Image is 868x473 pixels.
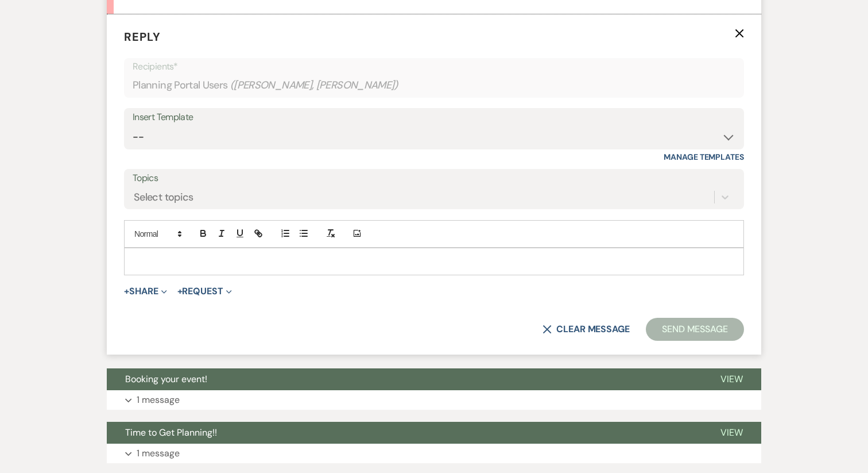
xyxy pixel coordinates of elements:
button: View [702,422,761,444]
span: Booking your event! [125,373,207,385]
button: Send Message [646,318,744,341]
p: 1 message [137,446,180,461]
span: View [720,373,743,385]
p: Recipients* [133,59,735,74]
span: Time to Get Planning!! [125,426,217,439]
div: Insert Template [133,109,735,126]
button: View [702,368,761,390]
div: Select topics [134,190,193,205]
a: Manage Templates [664,152,744,162]
button: Clear message [542,325,630,334]
p: 1 message [137,393,180,407]
button: 1 message [107,390,761,410]
button: Time to Get Planning!! [107,422,702,444]
button: 1 message [107,444,761,463]
span: View [720,426,743,439]
span: Reply [124,29,161,44]
button: Request [177,287,232,296]
label: Topics [133,170,735,187]
span: ( [PERSON_NAME], [PERSON_NAME] ) [230,78,399,93]
button: Booking your event! [107,368,702,390]
button: Share [124,287,167,296]
span: + [177,287,183,296]
span: + [124,287,129,296]
div: Planning Portal Users [133,74,735,97]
